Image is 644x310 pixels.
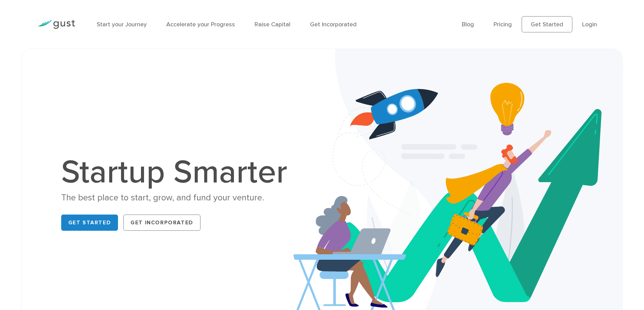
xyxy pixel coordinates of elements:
[61,192,294,204] div: The best place to start, grow, and fund your venture.
[255,21,290,28] a: Raise Capital
[61,215,118,231] a: Get Started
[37,20,75,29] img: Gust Logo
[494,21,512,28] a: Pricing
[522,16,572,32] a: Get Started
[97,21,147,28] a: Start your Journey
[462,21,474,28] a: Blog
[582,21,597,28] a: Login
[61,156,294,189] h1: Startup Smarter
[310,21,357,28] a: Get Incorporated
[123,215,200,231] a: Get Incorporated
[166,21,235,28] a: Accelerate your Progress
